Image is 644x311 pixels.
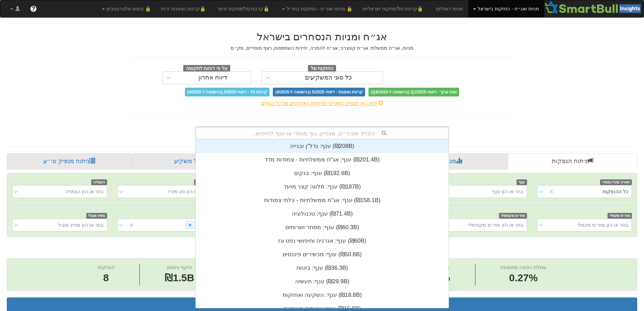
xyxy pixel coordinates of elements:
[196,248,449,261] div: ענף: ‏מכשירים פיננסים ‎(₪50.6B)‎
[12,301,632,307] h3: תוצאות הנפקות
[196,275,449,288] div: ענף: ‏תעשיה ‎(₪29.9B)‎
[577,222,628,228] div: בחר או הזן מח״מ מינמלי
[168,188,209,195] div: בחר או הזן סוג מכרז
[91,179,107,185] span: הצמדה
[58,222,103,228] div: בחר או הזן מפיץ מוביל
[517,179,527,185] span: ענף
[277,0,357,17] a: 🔒 מניות ואג״ח - החזקות בחו״ל
[500,271,546,285] span: 0.27%
[124,100,520,107] div: לחץ כאן לצפייה בתאריכי הדיווחים האחרונים של כל הגופים
[7,244,637,255] h2: ניתוח הנפקות - כל ההנפקות
[368,88,459,96] span: טווח ארוך - דיווחי Q1/2025 (בהשוואה ל-Q4/2024)
[468,0,544,17] a: מניות ואג״ח - החזקות בישראל
[196,153,449,166] div: ענף: ‏אג"ח ממשלתיות - צמודות מדד ‎(₪201.4B)‎
[7,153,132,170] a: ניתוח מנפיק וני״ע
[196,207,449,221] div: ענף: ‏טכנולוגיה ‎(₪71.4B)‎
[196,221,449,234] div: ענף: ‏מסחר ושרותים ‎(₪60.3B)‎
[499,213,527,219] span: מח״מ מקסימלי
[607,213,632,219] span: מח״מ מינמלי
[129,46,515,51] h5: מניות, אג״ח ממשלתי, אג״ח קונצרני, אג״ח להמרה, יחידות השתתפות, רצף מוסדיים, מק״מ
[468,222,523,228] div: בחר או הזן מח״מ מקסימלי
[196,234,449,248] div: ענף: ‏אנרגיה וחיפושי נפט וגז ‎(₪60B)‎
[544,0,644,14] img: Smartbull
[25,0,42,17] a: ?
[196,139,449,153] div: ענף: ‏נדל"ן ובנייה ‎(₪208B)‎
[196,261,449,275] div: ענף: ‏ביטוח ‎(₪36.3B)‎
[167,264,192,270] span: היקף גיוסים
[305,74,352,81] div: כל סוגי המשקיעים
[357,0,430,17] a: 🔒קרנות סל/מחקות ישראליות
[308,65,336,72] span: החזקות של
[196,288,449,302] div: ענף: ‏השקעה ואחזקות ‎(₪18.8B)‎
[97,0,156,17] a: 🔒 נכסים אלטרנטיבים
[86,213,107,219] span: מפיץ מוביל
[431,0,468,17] a: מניות דואליות
[198,74,227,81] div: דיווח אחרון
[165,272,194,283] span: ₪1.5B
[273,88,365,96] span: קרנות נאמנות - דיווחי 5/2025 (בהשוואה ל-4/2025)
[66,188,103,195] div: בחר או הזן הצמדה
[183,65,230,72] span: על פי דוחות לתקופה
[98,271,115,285] span: 8
[185,88,269,96] span: קרנות סל - דיווחי 5/2025 (בהשוואה ל-4/2025)
[129,31,515,42] h2: אג״ח ומניות הנסחרים בישראל
[213,0,277,17] a: 🔒קרנות סל/מחקות זרות
[196,180,449,194] div: ענף: ‏מלווה קצר מועד ‎(₪187B)‎
[194,179,212,185] span: סוג מכרז
[500,264,546,270] span: עמלת הפצה ממוצעת
[492,188,523,195] div: בחר או הזן ענף
[196,127,448,139] div: הקלד שם ני״ע, מנפיק, גוף מוסדי או ענף לחיפוש...
[31,5,35,12] span: ?
[132,153,259,170] a: פרופיל משקיע
[508,153,637,170] a: ניתוח הנפקות
[156,0,213,17] a: 🔒קרנות נאמנות זרות
[603,188,628,195] div: כל ההנפקות
[98,264,115,270] span: הנפקות
[600,179,632,185] span: תאריך מכרז מוסדי
[196,194,449,207] div: ענף: ‏אג"ח ממשלתיות - בלתי צמודות ‎(₪158.1B)‎
[196,166,449,180] div: ענף: ‏בנקים ‎(₪192.6B)‎
[194,221,208,229] div: אזורים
